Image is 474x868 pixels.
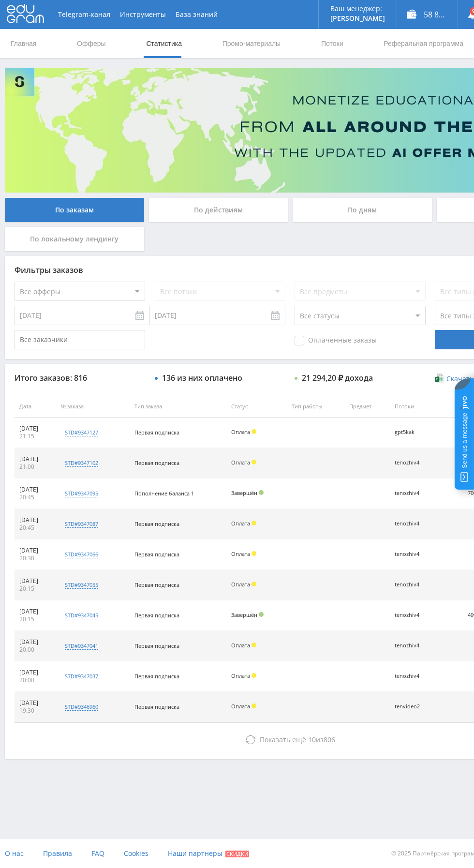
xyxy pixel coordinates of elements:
span: Наши партнеры [168,849,222,858]
span: О нас [5,849,24,858]
div: По заказам [5,198,144,222]
span: FAQ [91,849,104,858]
a: Наши партнеры Скидки [168,839,249,868]
a: Офферы [76,29,107,58]
p: Ваш менеджер: [330,5,385,13]
span: Правила [43,849,72,858]
a: Cookies [124,839,148,868]
a: Правила [43,839,72,868]
span: Скидки [225,851,249,857]
a: Главная [10,29,37,58]
a: Реферальная программа [383,29,464,58]
a: Статистика [145,29,183,58]
p: [PERSON_NAME] [330,15,385,22]
span: Cookies [124,849,148,858]
a: Промо-материалы [222,29,281,58]
a: FAQ [91,839,104,868]
a: Потоки [320,29,344,58]
input: Все заказчики [15,330,145,349]
a: О нас [5,839,24,868]
div: По действиям [149,198,288,222]
div: По дням [293,198,432,222]
span: Оплаченные заказы [295,336,377,345]
div: По локальному лендингу [5,227,144,251]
